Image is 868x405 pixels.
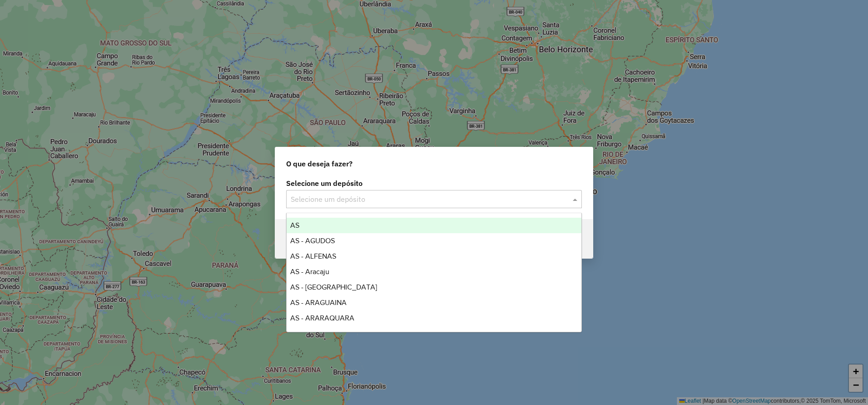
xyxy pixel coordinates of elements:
[290,314,354,322] span: AS - ARARAQUARA
[290,237,335,245] span: AS - AGUDOS
[290,221,299,229] span: AS
[290,299,347,306] span: AS - ARAGUAINA
[286,213,582,332] ng-dropdown-panel: Options list
[290,252,336,260] span: AS - ALFENAS
[286,178,582,189] label: Selecione um depósito
[290,268,329,275] span: AS - Aracaju
[290,283,377,291] span: AS - [GEOGRAPHIC_DATA]
[286,158,353,169] span: O que deseja fazer?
